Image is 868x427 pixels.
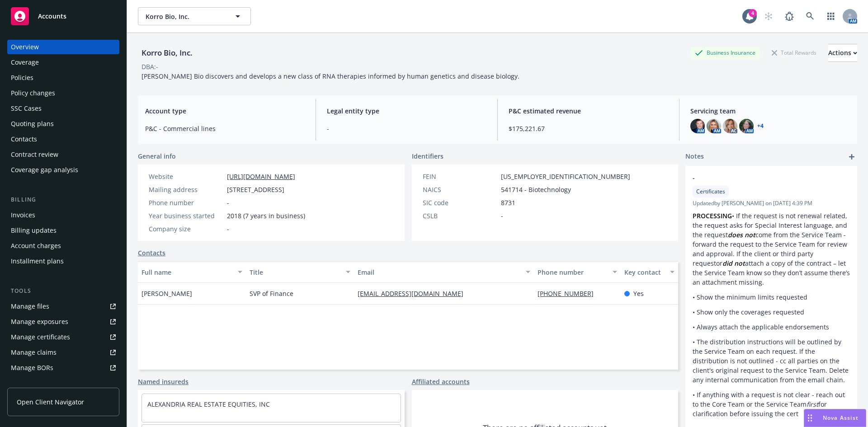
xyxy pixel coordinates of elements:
[7,195,119,204] div: Billing
[7,361,119,375] a: Manage BORs
[693,307,850,317] p: • Show only the coverages requested
[149,224,223,234] div: Company size
[7,4,119,29] a: Accounts
[11,223,57,238] div: Billing updates
[801,7,819,25] a: Search
[11,40,39,54] div: Overview
[757,123,764,129] a: +4
[11,314,68,329] div: Manage exposures
[693,292,850,302] p: • Show the minimum limits requested
[690,106,850,116] span: Servicing team
[11,345,57,360] div: Manage claims
[749,9,757,17] div: 4
[246,261,354,283] button: Title
[7,117,119,131] a: Quoting plans
[722,259,745,267] em: did not
[7,330,119,344] a: Manage certificates
[633,289,644,298] span: Yes
[358,289,471,298] a: [EMAIL_ADDRESS][DOMAIN_NAME]
[7,55,119,70] a: Coverage
[723,119,737,133] img: photo
[412,377,470,386] a: Affiliated accounts
[358,267,520,277] div: Email
[693,199,850,207] span: Updated by [PERSON_NAME] on [DATE] 4:39 PM
[142,267,232,277] div: Full name
[804,409,866,427] button: Nova Assist
[823,414,859,422] span: Nova Assist
[509,124,668,133] span: $175,221.67
[7,376,119,390] a: Summary of insurance
[707,119,721,133] img: photo
[739,119,754,133] img: photo
[828,44,857,62] button: Actions
[7,286,119,296] div: Tools
[693,322,850,332] p: • Always attach the applicable endorsements
[250,267,340,277] div: Title
[412,151,443,161] span: Identifiers
[501,172,630,181] span: [US_EMPLOYER_IDENTIFICATION_NUMBER]
[11,376,80,390] div: Summary of insurance
[327,124,486,133] span: -
[142,62,158,71] div: DBA: -
[11,163,78,177] div: Coverage gap analysis
[7,239,119,253] a: Account charges
[7,101,119,116] a: SSC Cases
[11,299,49,314] div: Manage files
[227,185,284,194] span: [STREET_ADDRESS]
[11,147,58,162] div: Contract review
[145,124,305,133] span: P&C - Commercial lines
[227,211,305,221] span: 2018 (7 years in business)
[7,314,119,329] span: Manage exposures
[534,261,620,283] button: Phone number
[423,172,497,181] div: FEIN
[423,198,497,207] div: SIC code
[621,261,678,283] button: Key contact
[780,7,798,25] a: Report a Bug
[7,254,119,268] a: Installment plans
[11,55,39,70] div: Coverage
[690,47,760,58] div: Business Insurance
[846,151,857,162] a: add
[828,44,857,61] div: Actions
[423,211,497,221] div: CSLB
[7,299,119,314] a: Manage files
[149,172,223,181] div: Website
[804,409,816,427] div: Drag to move
[7,208,119,222] a: Invoices
[11,86,55,100] div: Policy changes
[149,185,223,194] div: Mailing address
[147,400,270,408] a: ALEXANDRIA REAL ESTATE EQUITIES, INC
[138,261,246,283] button: Full name
[7,163,119,177] a: Coverage gap analysis
[538,267,607,277] div: Phone number
[138,7,251,25] button: Korro Bio, Inc.
[227,172,295,181] a: [URL][DOMAIN_NAME]
[11,361,53,375] div: Manage BORs
[227,198,229,207] span: -
[501,185,571,194] span: 541714 - Biotechnology
[354,261,534,283] button: Email
[693,173,826,183] span: -
[11,254,64,268] div: Installment plans
[145,106,305,116] span: Account type
[11,132,37,146] div: Contacts
[327,106,486,116] span: Legal entity type
[501,198,515,207] span: 8731
[11,101,42,116] div: SSC Cases
[138,248,165,258] a: Contacts
[728,230,755,239] em: does not
[138,377,189,386] a: Named insureds
[7,40,119,54] a: Overview
[7,223,119,238] a: Billing updates
[7,86,119,100] a: Policy changes
[685,151,704,162] span: Notes
[138,47,196,59] div: Korro Bio, Inc.
[11,70,33,85] div: Policies
[822,7,840,25] a: Switch app
[767,47,821,58] div: Total Rewards
[7,70,119,85] a: Policies
[685,166,857,426] div: -CertificatesUpdatedby [PERSON_NAME] on [DATE] 4:39 PMPROCESSING• If the request is not renewal r...
[7,345,119,360] a: Manage claims
[149,211,223,221] div: Year business started
[11,208,35,222] div: Invoices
